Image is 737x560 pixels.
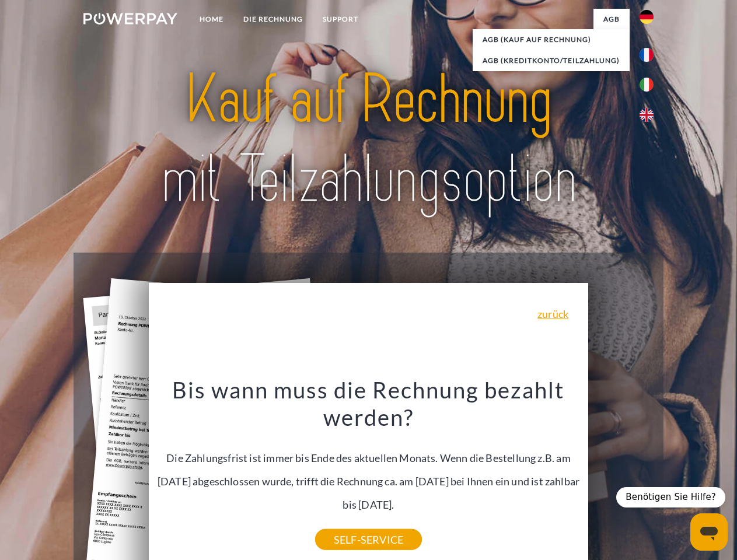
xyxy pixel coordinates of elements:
[616,487,725,508] div: Benötigen Sie Hilfe?
[190,9,233,30] a: Home
[640,10,654,24] img: de
[313,9,368,30] a: SUPPORT
[640,108,654,122] img: en
[156,376,582,540] div: Die Zahlungsfrist ist immer bis Ende des aktuellen Monats. Wenn die Bestellung z.B. am [DATE] abg...
[156,376,582,432] h3: Bis wann muss die Rechnung bezahlt werden?
[537,309,568,319] a: zurück
[315,529,422,550] a: SELF-SERVICE
[640,48,654,62] img: fr
[473,29,630,50] a: AGB (Kauf auf Rechnung)
[640,78,654,92] img: it
[233,9,313,30] a: DIE RECHNUNG
[473,50,630,71] a: AGB (Kreditkonto/Teilzahlung)
[593,9,630,30] a: agb
[111,56,626,223] img: title-powerpay_de.svg
[690,513,728,551] iframe: Schaltfläche zum Öffnen des Messaging-Fensters; Konversation läuft
[83,13,177,24] img: logo-powerpay-white.svg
